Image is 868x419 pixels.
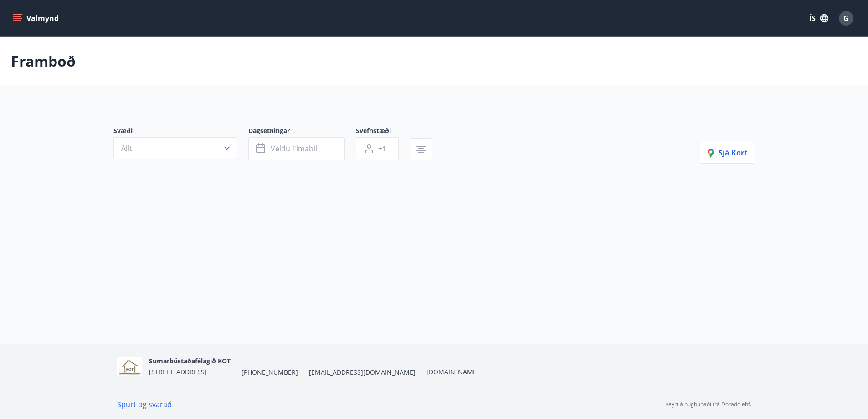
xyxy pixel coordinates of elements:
[804,10,833,26] button: ÍS
[113,126,248,137] span: Svæði
[149,357,231,365] span: Sumarbústaðafélagið KOT
[149,367,207,376] span: [STREET_ADDRESS]
[117,399,172,409] a: Spurt og svarað
[708,148,747,158] span: Sjá kort
[700,142,755,164] button: Sjá kort
[113,137,237,159] button: Allt
[248,126,356,137] span: Dagsetningar
[309,368,416,377] span: [EMAIL_ADDRESS][DOMAIN_NAME]
[271,144,317,154] span: Veldu tímabil
[11,51,76,71] p: Framboð
[835,7,857,29] button: G
[117,357,142,376] img: t9tqzh1e9P7HFz4OzbTe84FEGggHXmUwTnccQYsY.png
[843,13,849,23] span: G
[356,137,399,160] button: +1
[11,10,62,26] button: menu
[248,137,345,160] button: Veldu tímabil
[665,400,751,409] p: Keyrt á hugbúnaði frá Dorado ehf.
[241,368,298,377] span: [PHONE_NUMBER]
[426,367,479,376] a: [DOMAIN_NAME]
[356,126,410,137] span: Svefnstæði
[378,144,386,154] span: +1
[121,143,132,153] span: Allt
